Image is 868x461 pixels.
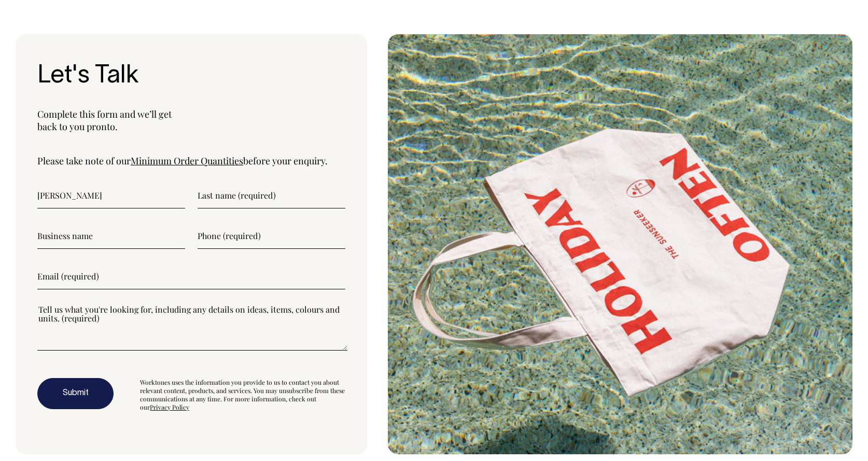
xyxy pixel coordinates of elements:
[150,403,189,411] a: Privacy Policy
[388,34,852,455] img: form-image.jpg
[140,378,345,411] div: Worktones uses the information you provide to us to contact you about relevant content, products,...
[37,155,345,167] p: Please take note of our before your enquiry.
[198,183,345,208] input: Last name (required)
[37,63,345,90] h3: Let's Talk
[37,183,185,208] input: First name (required)
[198,223,345,249] input: Phone (required)
[37,108,345,133] p: Complete this form and we’ll get back to you pronto.
[37,263,345,289] input: Email (required)
[37,378,114,409] button: Submit
[37,223,185,249] input: Business name
[131,155,243,167] a: Minimum Order Quantities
